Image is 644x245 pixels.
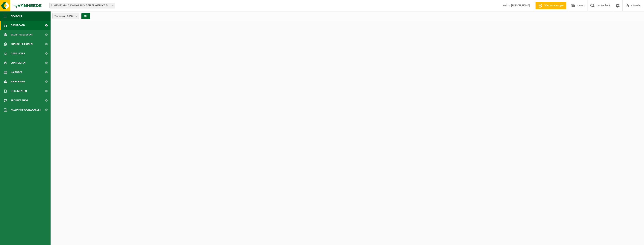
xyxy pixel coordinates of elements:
[535,2,566,9] a: Offerte aanvragen
[11,58,25,68] span: Contracten
[11,39,33,49] span: Contactpersonen
[54,13,74,19] span: Vestigingen
[11,77,25,86] span: Rapportage
[81,13,90,19] button: OK
[11,30,33,39] span: Bedrijfsgegevens
[11,105,41,115] span: Acceptatievoorwaarden
[11,96,28,105] span: Product Shop
[543,4,564,8] span: Offerte aanvragen
[50,3,115,8] span: 01-079471 - BV GRONDWERKEN DEPREZ - GELUVELD
[49,3,115,8] span: 01-079471 - BV GRONDWERKEN DEPREZ - GELUVELD
[11,86,27,96] span: Documenten
[52,13,79,19] button: Vestigingen(13/13)
[11,68,22,77] span: Kalender
[66,15,74,17] count: (13/13)
[11,49,25,58] span: Gebruikers
[11,21,25,30] span: Dashboard
[511,4,530,7] strong: [PERSON_NAME]
[11,11,22,21] span: Navigatie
